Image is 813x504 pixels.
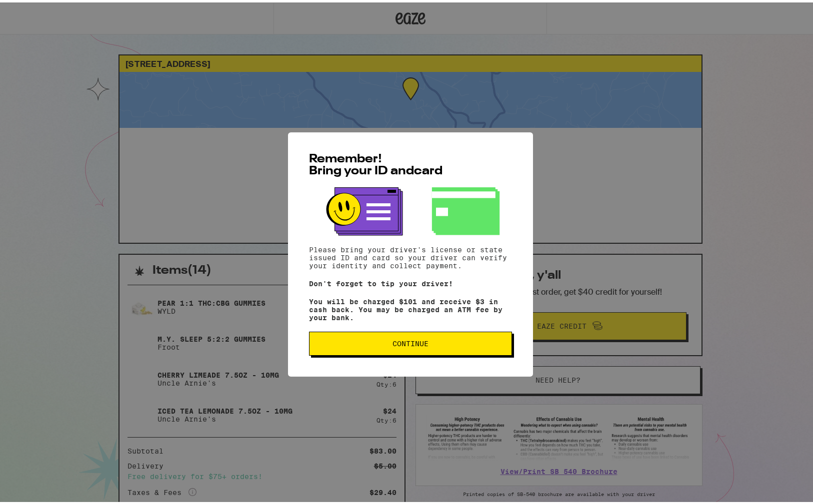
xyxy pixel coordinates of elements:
[309,151,442,175] span: Remember! Bring your ID and card
[309,329,512,353] button: Continue
[392,338,428,345] span: Continue
[309,295,512,319] p: You will be charged $101 and receive $3 in cash back. You may be charged an ATM fee by your bank.
[6,7,72,15] span: Hi. Need any help?
[309,277,512,285] p: Don't forget to tip your driver!
[309,243,512,267] p: Please bring your driver's license or state issued ID and card so your driver can verify your ide...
